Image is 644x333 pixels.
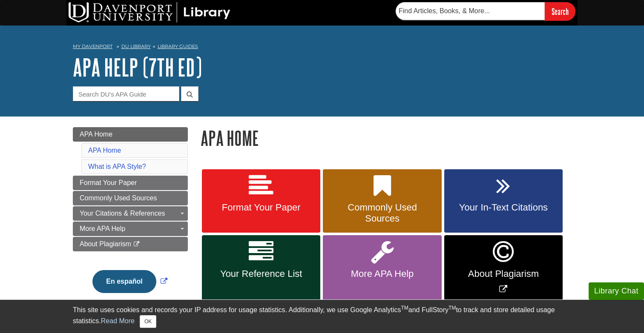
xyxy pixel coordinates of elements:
[80,240,131,248] span: About Plagiarism
[329,202,435,224] span: Commonly Used Sources
[401,305,408,311] sup: TM
[73,86,179,101] input: Search DU's APA Guide
[329,268,435,279] span: More APA Help
[73,127,188,142] a: APA Home
[323,235,441,300] a: More APA Help
[92,270,156,293] button: En español
[88,147,121,154] a: APA Home
[73,191,188,205] a: Commonly Used Sources
[545,2,575,20] input: Search
[69,2,230,23] img: DU Library
[73,43,112,50] a: My Davenport
[73,54,202,80] a: APA Help (7th Ed)
[73,305,571,328] div: This site uses cookies and records your IP address for usage statistics. Additionally, we use Goo...
[140,315,156,328] button: Close
[444,235,563,300] a: Link opens in new window
[396,2,575,20] form: Searches DU Library's articles, books, and more
[589,282,644,300] button: Library Chat
[208,202,314,213] span: Format Your Paper
[451,268,556,279] span: About Plagiarism
[101,317,135,324] a: Read More
[80,210,165,217] span: Your Citations & References
[80,194,157,202] span: Commonly Used Sources
[80,179,137,186] span: Format Your Paper
[73,222,188,236] a: More APA Help
[444,169,563,233] a: Your In-Text Citations
[121,43,151,49] a: DU Library
[73,237,188,251] a: About Plagiarism
[73,127,188,307] div: Guide Page Menu
[73,176,188,190] a: Format Your Paper
[133,242,140,247] i: This link opens in a new window
[202,169,320,233] a: Format Your Paper
[158,43,198,49] a: Library Guides
[73,41,571,54] nav: breadcrumb
[90,278,169,285] a: Link opens in new window
[201,127,571,149] h1: APA Home
[323,169,441,233] a: Commonly Used Sources
[448,305,456,311] sup: TM
[88,163,146,170] a: What is APA Style?
[451,202,556,213] span: Your In-Text Citations
[396,2,545,20] input: Find Articles, Books, & More...
[202,235,320,300] a: Your Reference List
[73,206,188,221] a: Your Citations & References
[80,131,112,138] span: APA Home
[80,225,125,232] span: More APA Help
[208,268,314,279] span: Your Reference List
